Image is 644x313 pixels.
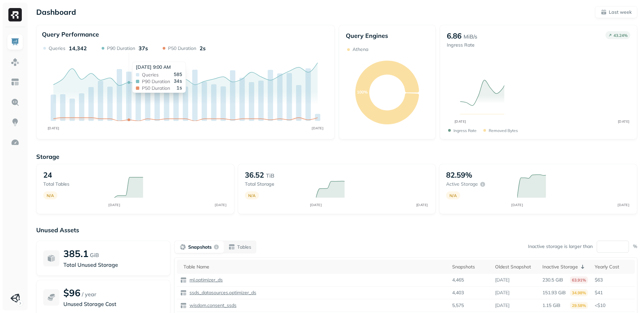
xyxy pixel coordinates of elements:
p: ml.optimizer_ds [188,277,223,283]
p: N/A [248,193,256,198]
p: Last week [609,9,632,15]
img: Insights [11,118,19,127]
p: $96 [63,287,80,299]
a: ssds_datasources.optimizer_ds [187,290,256,296]
p: Unused Storage Cost [63,300,163,308]
tspan: [DATE] [416,203,428,207]
p: Query Performance [42,30,99,38]
p: Total Unused Storage [63,261,163,269]
a: ml.optimizer_ds [187,277,223,283]
img: Ryft [8,8,22,21]
p: Ingress Rate [453,128,477,133]
p: Total tables [43,181,108,187]
img: Assets [11,58,19,66]
p: MiB/s [464,33,477,41]
span: 1s [176,86,182,90]
div: Yearly Cost [595,264,632,270]
span: Queries [142,72,159,77]
p: 2s [200,45,206,52]
p: [DATE] [495,277,509,283]
img: Query Explorer [11,98,19,107]
img: table [180,302,187,309]
p: 4,403 [452,290,464,296]
span: P50 Duration [142,86,170,90]
div: [DATE] 9:00 AM [136,64,182,70]
tspan: [DATE] [618,119,629,124]
p: Dashboard [36,7,76,17]
p: 4,465 [452,277,464,283]
p: ssds_datasources.optimizer_ds [188,290,256,296]
tspan: [DATE] [310,203,322,207]
div: Table Name [183,264,445,270]
img: table [180,277,187,284]
p: Query Engines [346,32,429,40]
tspan: [DATE] [312,126,323,130]
p: 6.86 [447,31,462,41]
p: 151.93 GiB [542,290,566,296]
span: P90 Duration [142,79,170,84]
p: <$10 [595,302,632,309]
p: P50 Duration [168,45,196,52]
p: [DATE] [495,302,509,309]
p: Tables [237,244,251,250]
p: 5,575 [452,302,464,309]
p: % [633,243,637,250]
img: Dashboard [11,38,19,46]
p: N/A [449,193,457,198]
p: 29.58% [570,302,588,309]
p: 230.5 GiB [542,277,563,283]
p: Queries [49,45,65,52]
p: Storage [36,153,637,161]
tspan: [DATE] [48,126,59,130]
span: 34s [174,79,182,84]
p: 37s [139,45,148,52]
text: 100% [357,89,368,95]
p: 385.1 [63,248,89,259]
p: 82.59% [446,170,472,180]
tspan: [DATE] [618,203,630,207]
p: 43.24 % [613,33,628,38]
button: Last week [595,6,637,18]
tspan: [DATE] [454,119,466,124]
p: / year [82,290,96,298]
p: $41 [595,290,632,296]
p: Total storage [245,181,309,187]
img: Unity [10,294,20,303]
p: GiB [90,251,99,259]
p: Active storage [446,181,478,187]
p: TiB [266,172,274,180]
p: wisdom.consent_ssds [188,302,236,309]
div: Oldest Snapshot [495,264,536,270]
img: Optimization [11,138,19,147]
p: $63 [595,277,632,283]
p: Snapshots [188,244,212,250]
a: wisdom.consent_ssds [187,302,236,309]
img: Asset Explorer [11,78,19,86]
p: P90 Duration [107,45,135,52]
p: Inactive storage is larger than [528,243,593,250]
p: 63.91% [570,276,588,284]
p: 36.52 [245,170,264,180]
p: 24 [43,170,52,180]
img: table [180,290,187,296]
span: 585 [174,72,182,77]
p: 1.15 GiB [542,302,560,309]
p: N/A [47,193,54,198]
p: Unused Assets [36,226,637,234]
p: Ingress Rate [447,42,477,48]
div: Snapshots [452,264,488,270]
p: 34.98% [570,289,588,296]
p: 14,342 [69,45,87,52]
tspan: [DATE] [109,203,120,207]
tspan: [DATE] [215,203,226,207]
p: Removed bytes [489,128,518,133]
tspan: [DATE] [512,203,523,207]
p: Inactive Storage [542,264,578,270]
p: Athena [353,46,368,53]
p: [DATE] [495,290,509,296]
